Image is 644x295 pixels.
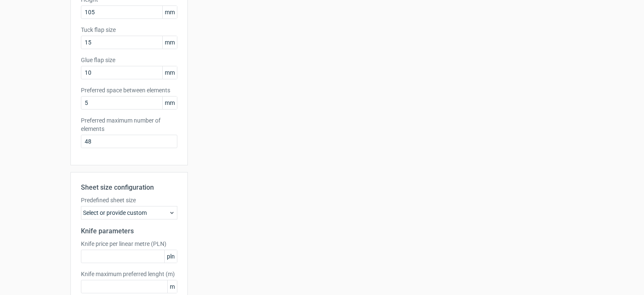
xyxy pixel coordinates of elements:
[162,6,177,18] span: mm
[81,56,177,64] label: Glue flap size
[162,36,177,49] span: mm
[81,240,177,248] label: Knife price per linear metre (PLN)
[162,66,177,79] span: mm
[81,270,177,278] label: Knife maximum preferred lenght (m)
[81,226,177,236] h2: Knife parameters
[164,250,177,263] span: pln
[162,97,177,109] span: mm
[81,116,177,133] label: Preferred maximum number of elements
[81,183,177,193] h2: Sheet size configuration
[81,196,177,204] label: Predefined sheet size
[167,280,177,293] span: m
[81,26,177,34] label: Tuck flap size
[81,86,177,94] label: Preferred space between elements
[81,206,177,219] div: Select or provide custom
